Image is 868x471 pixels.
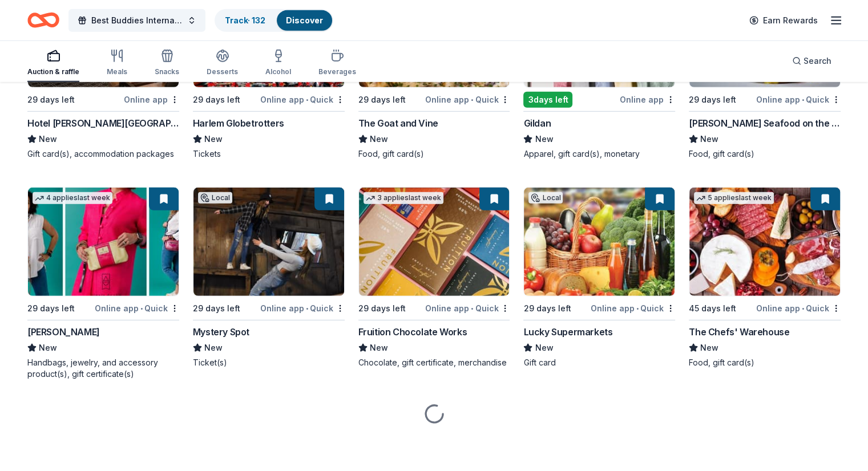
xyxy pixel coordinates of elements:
[27,67,79,76] div: Auction & raffle
[39,341,57,355] span: New
[265,44,291,82] button: Alcohol
[535,132,553,146] span: New
[756,92,841,107] div: Online app Quick
[260,301,345,315] div: Online app Quick
[27,187,179,380] a: Image for Alexis Drake4 applieslast week29 days leftOnline app•Quick[PERSON_NAME]NewHandbags, jew...
[802,95,804,104] span: •
[193,116,284,130] div: Harlem Globetrotters
[471,95,473,104] span: •
[27,148,179,160] div: Gift card(s), accommodation packages
[140,304,143,313] span: •
[193,148,345,160] div: Tickets
[523,357,675,368] div: Gift card
[225,15,265,25] a: Track· 132
[689,187,841,368] a: Image for The Chefs' Warehouse5 applieslast week45 days leftOnline app•QuickThe Chefs' WarehouseN...
[198,192,232,204] div: Local
[33,192,112,204] div: 4 applies last week
[636,304,639,313] span: •
[694,192,774,204] div: 5 applies last week
[523,148,675,160] div: Apparel, gift card(s), monetary
[286,15,323,25] a: Discover
[689,325,789,339] div: The Chefs' Warehouse
[425,92,510,107] div: Online app Quick
[193,325,249,339] div: Mystery Spot
[358,116,438,130] div: The Goat and Vine
[28,188,179,296] img: Image for Alexis Drake
[742,10,825,31] a: Earn Rewards
[535,341,553,355] span: New
[689,93,736,107] div: 29 days left
[523,116,551,130] div: Gildan
[370,132,388,146] span: New
[689,148,841,160] div: Food, gift card(s)
[370,341,388,355] span: New
[155,44,179,82] button: Snacks
[107,44,127,82] button: Meals
[358,325,467,339] div: Fruition Chocolate Works
[689,357,841,368] div: Food, gift card(s)
[39,132,57,146] span: New
[802,304,804,313] span: •
[193,188,344,296] img: Image for Mystery Spot
[528,192,563,204] div: Local
[91,14,183,27] span: Best Buddies International, [GEOGRAPHIC_DATA], Champion of the Year Gala
[306,304,308,313] span: •
[689,188,840,296] img: Image for The Chefs' Warehouse
[523,302,571,315] div: 29 days left
[358,187,510,368] a: Image for Fruition Chocolate Works3 applieslast week29 days leftOnline app•QuickFruition Chocolat...
[124,92,179,107] div: Online app
[193,187,345,368] a: Image for Mystery SpotLocal29 days leftOnline app•QuickMystery SpotNewTicket(s)
[193,302,240,315] div: 29 days left
[700,132,718,146] span: New
[193,93,240,107] div: 29 days left
[359,188,510,296] img: Image for Fruition Chocolate Works
[358,93,406,107] div: 29 days left
[471,304,473,313] span: •
[27,357,179,380] div: Handbags, jewelry, and accessory product(s), gift certificate(s)
[523,187,675,368] a: Image for Lucky SupermarketsLocal29 days leftOnline app•QuickLucky SupermarketsNewGift card
[689,116,841,130] div: [PERSON_NAME] Seafood on the River
[358,357,510,368] div: Chocolate, gift certificate, merchandise
[155,67,179,76] div: Snacks
[783,50,841,72] button: Search
[27,93,75,107] div: 29 days left
[306,95,308,104] span: •
[68,9,205,32] button: Best Buddies International, [GEOGRAPHIC_DATA], Champion of the Year Gala
[207,44,238,82] button: Desserts
[193,357,345,368] div: Ticket(s)
[204,341,223,355] span: New
[27,116,179,130] div: Hotel [PERSON_NAME][GEOGRAPHIC_DATA]
[215,9,333,32] button: Track· 132Discover
[364,192,443,204] div: 3 applies last week
[265,67,291,76] div: Alcohol
[591,301,675,315] div: Online app Quick
[700,341,718,355] span: New
[358,302,406,315] div: 29 days left
[689,302,736,315] div: 45 days left
[804,54,831,68] span: Search
[107,67,127,76] div: Meals
[260,92,345,107] div: Online app Quick
[95,301,179,315] div: Online app Quick
[27,325,100,339] div: [PERSON_NAME]
[27,44,79,82] button: Auction & raffle
[620,92,675,107] div: Online app
[27,302,75,315] div: 29 days left
[756,301,841,315] div: Online app Quick
[207,67,238,76] div: Desserts
[318,67,356,76] div: Beverages
[358,148,510,160] div: Food, gift card(s)
[318,44,356,82] button: Beverages
[524,188,675,296] img: Image for Lucky Supermarkets
[425,301,510,315] div: Online app Quick
[27,7,59,34] a: Home
[523,92,572,108] div: 3 days left
[523,325,612,339] div: Lucky Supermarkets
[204,132,223,146] span: New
